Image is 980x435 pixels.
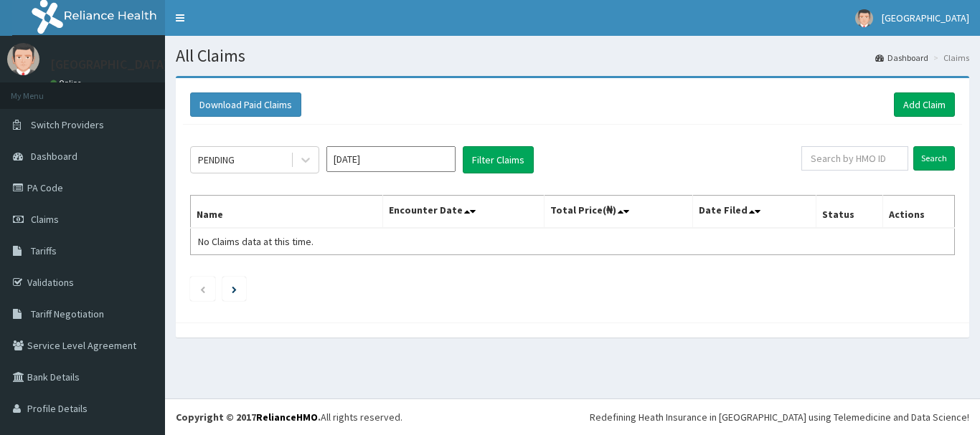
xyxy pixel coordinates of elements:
[199,282,206,295] a: Previous page
[930,52,969,64] li: Claims
[191,196,383,229] th: Name
[894,92,955,117] a: Add Claim
[816,196,883,229] th: Status
[190,92,301,117] button: Download Paid Claims
[198,153,235,167] div: PENDING
[882,196,954,229] th: Actions
[463,146,534,173] button: Filter Claims
[7,43,39,75] img: User Image
[176,411,321,424] strong: Copyright © 2017 .
[31,118,104,131] span: Switch Providers
[913,146,955,171] input: Search
[198,235,314,248] span: No Claims data at this time.
[590,410,969,424] div: Redefining Heath Insurance in [GEOGRAPHIC_DATA] using Telemedicine and Data Science!
[855,9,873,27] img: User Image
[31,150,77,163] span: Dashboard
[31,307,104,320] span: Tariff Negotiation
[882,11,969,24] span: [GEOGRAPHIC_DATA]
[693,196,816,229] th: Date Filed
[326,146,456,172] input: Select Month and Year
[232,282,237,295] a: Next page
[383,196,544,229] th: Encounter Date
[801,146,908,171] input: Search by HMO ID
[256,411,318,424] a: RelianceHMO
[165,398,980,435] footer: All rights reserved.
[875,52,928,64] a: Dashboard
[176,47,969,65] h1: All Claims
[50,58,169,71] p: [GEOGRAPHIC_DATA]
[50,78,85,88] a: Online
[31,244,57,257] span: Tariffs
[31,213,59,226] span: Claims
[544,196,693,229] th: Total Price(₦)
